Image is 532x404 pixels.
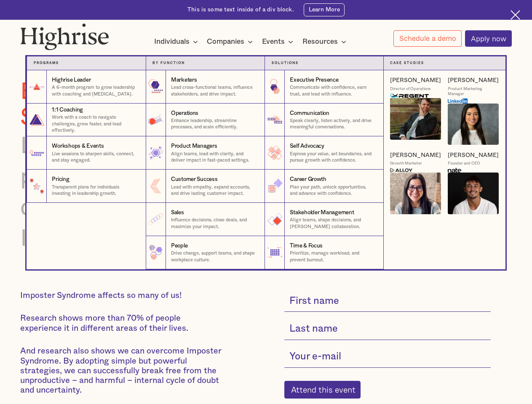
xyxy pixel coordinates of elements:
[20,346,225,395] p: And research also shows we can overcome Imposter Syndrome. By adopting simple but powerful strate...
[290,175,326,183] div: Career Growth
[154,37,201,47] div: Individuals
[284,381,361,399] input: Attend this event
[265,236,383,269] a: Time & FocusPrioritize, manage workload, and prevent burnout.
[171,142,217,150] div: Product Managers
[290,184,376,197] p: Plan your path, unlock opportunities, and advance with confidence.
[290,209,354,217] div: Stakeholder Management
[390,161,422,166] div: Growth Marketer
[52,175,69,183] div: Pricing
[146,70,265,104] a: MarketersLead cross-functional teams, influence stakeholders, and drive impact.
[304,3,344,16] a: Learn More
[171,184,258,197] p: Lead with empathy, expand accounts, and drive lasting customer impact.
[146,203,265,236] a: SalesInfluence decisions, close deals, and maximize your impact.
[448,86,499,97] div: Product Marketing Manager
[390,86,431,92] div: Director of Operations
[171,84,258,97] p: Lead cross-functional teams, influence stakeholders, and drive impact.
[171,151,258,164] p: Align teams, lead with clarity, and deliver impact in fast-paced settings.
[171,109,198,117] div: Operations
[302,37,338,47] div: Resources
[171,117,258,130] p: Enhance leadership, streamline processes, and scale efficiently.
[265,104,383,137] a: CommunicationSpeak clearly, listen actively, and drive meaningful conversations.
[265,70,383,104] a: Executive PresenceCommunicate with confidence, earn trust, and lead with influence.
[393,30,462,47] a: Schedule a demo
[52,106,83,114] div: 1:1 Coaching
[290,151,376,164] p: Express your value, set boundaries, and pursue growth with confidence.
[465,30,512,47] a: Apply now
[146,170,265,203] a: Customer SuccessLead with empathy, expand accounts, and drive lasting customer impact.
[290,242,323,250] div: Time & Focus
[171,76,197,84] div: Marketers
[290,250,376,263] p: Prioritize, manage workload, and prevent burnout.
[52,114,139,133] p: Work with a coach to navigate challenges, grow faster, and lead effectively.
[20,314,225,333] p: Research shows more than 70% of people experience it in different areas of their lives.
[146,236,265,269] a: PeopleDrive change, support teams, and shape workplace culture.
[262,37,296,47] div: Events
[302,37,349,47] div: Resources
[290,117,376,130] p: Speak clearly, listen actively, and drive meaningful conversations.
[207,37,244,47] div: Companies
[52,84,139,97] p: A 6-month program to grow leadership with coaching and [MEDICAL_DATA].
[171,209,184,217] div: Sales
[290,217,376,230] p: Align teams, shape decisions, and [PERSON_NAME] collaboration.
[390,61,424,65] strong: Case Studies
[27,104,145,137] a: 1:1 CoachingWork with a coach to navigate challenges, grow faster, and lead effectively.
[171,217,258,230] p: Influence decisions, close deals, and maximize your impact.
[34,61,59,65] strong: Programs
[448,151,499,159] a: [PERSON_NAME]
[146,104,265,137] a: OperationsEnhance leadership, streamline processes, and scale efficiently.
[284,319,491,340] input: Last name
[290,84,376,97] p: Communicate with confidence, earn trust, and lead with influence.
[448,161,480,166] div: Founder and CEO
[272,61,299,65] strong: Solutions
[27,170,145,203] a: PricingTransparent plans for individuals investing in leadership growth.
[20,23,109,50] img: Highrise logo
[265,170,383,203] a: Career GrowthPlan your path, unlock opportunities, and advance with confidence.
[13,43,519,269] nav: Individuals
[27,136,145,170] a: Workshops & EventsLive sessions to sharpen skills, connect, and stay engaged.
[146,136,265,170] a: Product ManagersAlign teams, lead with clarity, and deliver impact in fast-paced settings.
[20,291,225,300] p: Imposter Syndrome affects so many of us!
[27,70,145,104] a: Highrise LeaderA 6-month program to grow leadership with coaching and [MEDICAL_DATA].
[171,250,258,263] p: Drive change, support teams, and shape workplace culture.
[52,151,139,164] p: Live sessions to sharpen skills, connect, and stay engaged.
[187,6,294,14] div: This is some text inside of a div block.
[511,10,520,20] img: Cross icon
[52,76,91,84] div: Highrise Leader
[265,136,383,170] a: Self AdvocacyExpress your value, set boundaries, and pursue growth with confidence.
[207,37,255,47] div: Companies
[171,242,187,250] div: People
[52,142,104,150] div: Workshops & Events
[284,346,491,368] input: Your e-mail
[290,109,329,117] div: Communication
[290,76,338,84] div: Executive Presence
[390,77,441,84] a: [PERSON_NAME]
[154,37,190,47] div: Individuals
[448,77,499,84] a: [PERSON_NAME]
[390,151,441,159] a: [PERSON_NAME]
[290,142,324,150] div: Self Advocacy
[284,291,491,312] input: First name
[52,184,139,197] p: Transparent plans for individuals investing in leadership growth.
[171,175,218,183] div: Customer Success
[152,61,185,65] strong: by function
[265,203,383,236] a: Stakeholder ManagementAlign teams, shape decisions, and [PERSON_NAME] collaboration.
[262,37,285,47] div: Events
[284,291,491,399] form: current-single-event-subscribe-form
